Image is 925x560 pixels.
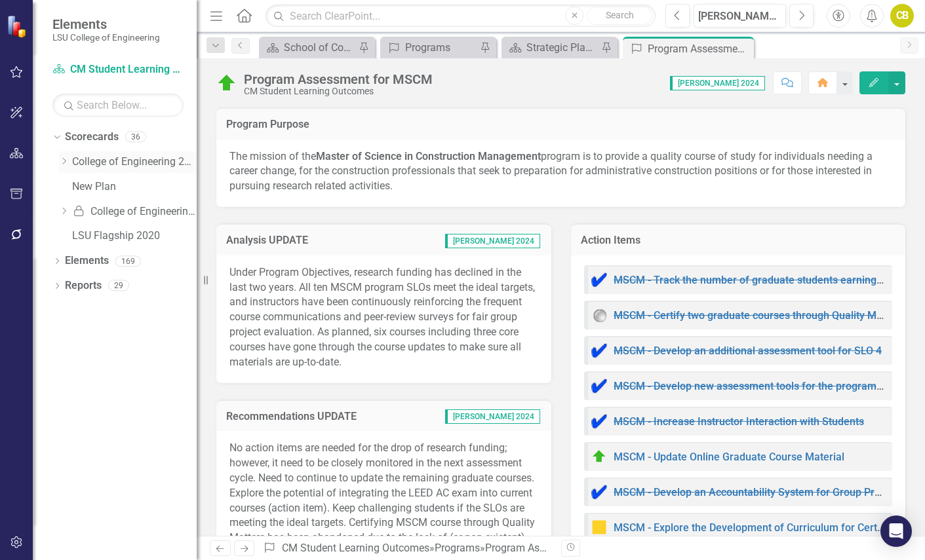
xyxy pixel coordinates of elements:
[587,7,652,25] button: Search
[880,515,912,547] div: Open Intercom Messenger
[72,155,197,170] a: College of Engineering 2025
[694,4,786,28] button: [PERSON_NAME] 2024
[65,130,119,145] a: Scorecards
[52,62,184,77] a: CM Student Learning Outcomes
[108,280,129,291] div: 29
[614,451,844,463] a: MSCM - Update Online Graduate Course Material
[384,39,477,56] a: Programs
[698,9,781,24] div: [PERSON_NAME] 2024
[591,413,607,429] img: Complete
[229,149,892,195] p: The mission of the program is to provide a quality course of study for individuals needing a care...
[226,411,407,422] h3: Recommendations UPDATE
[52,32,160,43] small: LSU College of Engineering
[581,234,896,246] h3: Action Items
[614,309,904,322] a: MSCM - Certify two graduate courses through Quality Matters
[485,542,634,554] div: Program Assessment for MSCM
[890,4,914,28] button: CB
[284,39,355,56] div: School of Construction - Goals/Objectives/Initiatives
[648,41,751,57] div: Program Assessment for MSCM
[405,39,477,56] div: Programs
[445,409,540,424] span: [PERSON_NAME] 2024
[591,272,607,288] img: Complete
[226,234,371,246] h3: Analysis UPDATE
[52,94,184,117] input: Search Below...
[282,542,429,554] a: CM Student Learning Outcomes
[7,15,30,38] img: ClearPoint Strategy
[614,486,903,498] a: MSCM - Develop an Accountability System for Group Projects
[263,541,551,556] div: » »
[591,307,607,323] img: Not Started
[606,10,634,20] span: Search
[614,521,920,534] a: MSCM - Explore the Development of Curriculum for Certifications
[591,484,607,500] img: Complete
[216,73,237,94] img: At or Above Plan
[591,519,607,535] img: Caution
[614,345,882,357] a: MSCM - Develop an additional assessment tool for SLO 4
[125,132,146,143] div: 36
[72,229,197,244] a: LSU Flagship 2020
[244,86,433,96] div: CM Student Learning Outcomes
[262,39,355,56] a: School of Construction - Goals/Objectives/Initiatives
[65,253,109,269] a: Elements
[526,39,598,56] div: Strategic Plan [DATE]-[DATE]
[244,72,433,86] div: Program Assessment for MSCM
[226,119,895,130] h3: Program Purpose
[445,234,540,248] span: [PERSON_NAME] 2024
[316,150,541,162] strong: Master of Science in Construction Management
[505,39,598,56] a: Strategic Plan [DATE]-[DATE]
[65,278,102,293] a: Reports
[614,415,864,428] a: MSCM - Increase Instructor Interaction with Students
[115,255,141,267] div: 169
[52,16,160,32] span: Elements
[591,449,607,464] img: At or Above Plan
[72,179,197,195] a: New Plan
[591,343,607,358] img: Complete
[266,5,656,28] input: Search ClearPoint...
[670,76,765,90] span: [PERSON_NAME] 2024
[229,265,538,370] p: Under Program Objectives, research funding has declined in the last two years. All ten MSCM progr...
[591,378,607,394] img: Complete
[72,204,197,219] a: College of Engineering [DATE] - [DATE]
[435,542,480,554] a: Programs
